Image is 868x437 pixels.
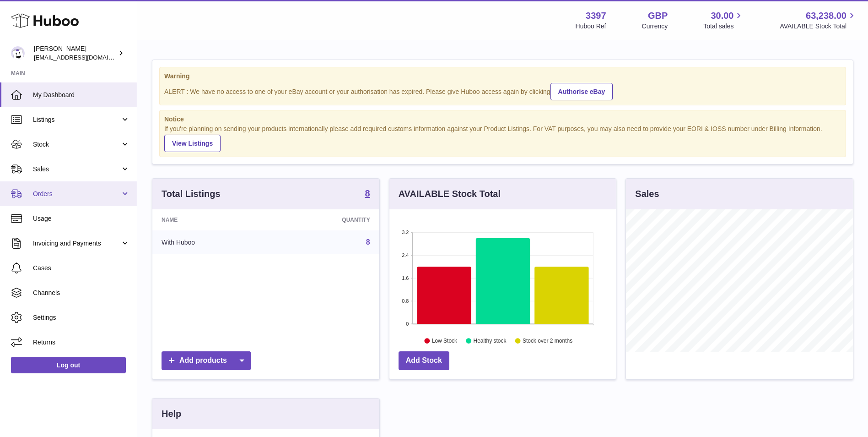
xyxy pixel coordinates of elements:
[523,338,572,344] text: Stock over 2 months
[473,338,507,344] text: Healthy stock
[152,209,272,230] th: Name
[164,135,221,152] a: View Listings
[33,338,130,347] span: Returns
[402,298,409,304] text: 0.8
[635,188,659,200] h3: Sales
[576,22,606,31] div: Huboo Ref
[780,22,857,31] span: AVAILABLE Stock Total
[34,44,116,62] div: [PERSON_NAME]
[11,46,25,60] img: sales@canchema.com
[33,115,120,124] span: Listings
[33,91,130,99] span: My Dashboard
[399,351,449,370] a: Add Stock
[33,190,120,198] span: Orders
[33,289,130,297] span: Channels
[402,229,409,235] text: 3.2
[365,189,370,200] a: 8
[33,140,120,149] span: Stock
[33,165,120,174] span: Sales
[642,22,668,31] div: Currency
[152,230,272,254] td: With Huboo
[586,10,606,22] strong: 3397
[399,188,501,200] h3: AVAILABLE Stock Total
[806,10,846,22] span: 63,238.00
[33,239,120,248] span: Invoicing and Payments
[162,188,221,200] h3: Total Listings
[703,10,744,31] a: 30.00 Total sales
[402,252,409,258] text: 2.4
[162,351,251,370] a: Add products
[33,214,130,223] span: Usage
[162,408,181,420] h3: Help
[272,209,379,230] th: Quantity
[164,82,841,100] div: ALERT : We have no access to one of your eBay account or your authorisation has expired. Please g...
[406,321,409,327] text: 0
[34,54,135,61] span: [EMAIL_ADDRESS][DOMAIN_NAME]
[164,72,841,81] strong: Warning
[33,264,130,273] span: Cases
[164,125,841,152] div: If you're planning on sending your products internationally please add required customs informati...
[365,189,370,198] strong: 8
[366,238,370,246] a: 8
[780,10,857,31] a: 63,238.00 AVAILABLE Stock Total
[432,338,458,344] text: Low Stock
[703,22,744,31] span: Total sales
[33,313,130,322] span: Settings
[711,10,733,22] span: 30.00
[648,10,668,22] strong: GBP
[550,83,613,100] a: Authorise eBay
[164,115,841,124] strong: Notice
[402,275,409,281] text: 1.6
[11,357,126,373] a: Log out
